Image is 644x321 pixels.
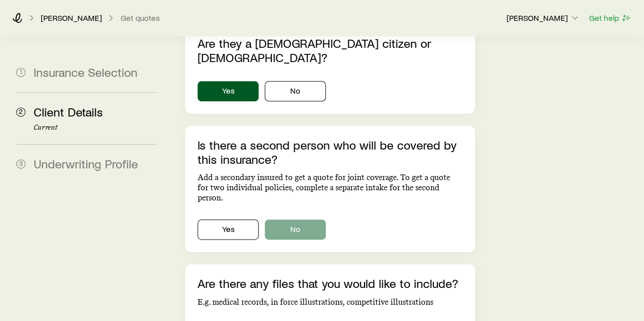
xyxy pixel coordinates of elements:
[34,156,138,171] span: Underwriting Profile
[198,81,259,101] button: Yes
[16,107,25,116] span: 2
[198,172,462,203] p: Add a secondary insured to get a quote for joint coverage. To get a quote for two individual poli...
[507,13,580,23] p: [PERSON_NAME]
[198,276,462,290] p: Are there any files that you would like to include?
[589,12,632,24] button: Get help
[120,13,160,23] button: Get quotes
[41,13,102,23] p: [PERSON_NAME]
[265,81,326,101] button: No
[265,219,326,240] button: No
[16,159,25,168] span: 3
[198,297,462,307] p: E.g. medical records, in force illustrations, competitive illustrations
[506,12,580,24] button: [PERSON_NAME]
[34,124,157,132] p: Current
[34,104,103,119] span: Client Details
[198,138,462,166] p: Is there a second person who will be covered by this insurance?
[34,65,137,79] span: Insurance Selection
[16,68,25,77] span: 1
[198,36,462,65] p: Are they a [DEMOGRAPHIC_DATA] citizen or [DEMOGRAPHIC_DATA]?
[198,219,259,240] button: Yes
